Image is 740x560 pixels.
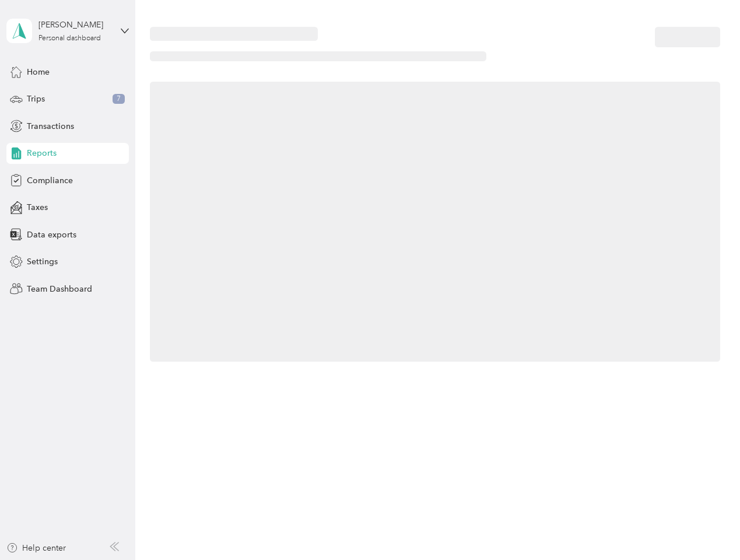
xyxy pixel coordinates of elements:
[38,35,101,42] div: Personal dashboard
[27,174,73,187] span: Compliance
[38,19,111,31] div: [PERSON_NAME]
[6,542,66,554] button: Help center
[27,283,92,295] span: Team Dashboard
[27,120,74,132] span: Transactions
[27,93,45,105] span: Trips
[27,147,57,159] span: Reports
[27,201,48,213] span: Taxes
[27,256,58,268] span: Settings
[27,229,76,241] span: Data exports
[113,94,125,104] span: 7
[27,66,50,78] span: Home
